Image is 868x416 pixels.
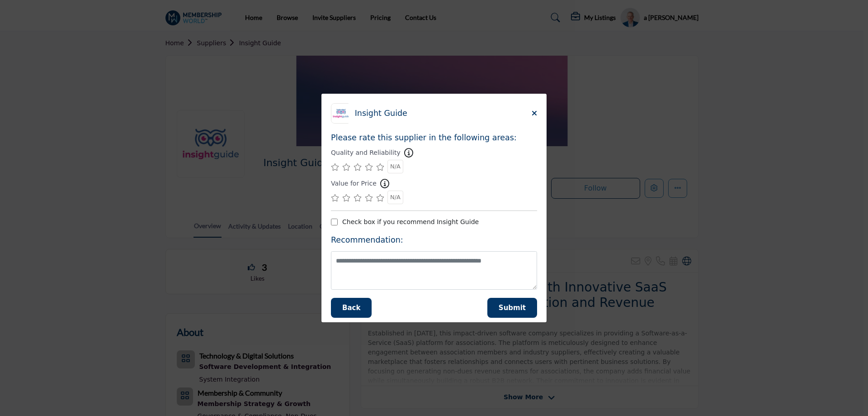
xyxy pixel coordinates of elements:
[390,163,401,170] span: N/A
[380,183,389,184] i: Value for Price
[487,298,537,318] button: Submit
[499,304,526,312] span: Submit
[342,304,360,312] span: Back
[331,133,537,143] h5: Please rate this supplier in the following areas:
[331,103,351,124] img: Insight Guide Logo
[342,217,479,227] label: Check box if you recommend Insight Guide
[331,180,377,187] h6: Value for Price
[355,109,532,118] h5: Insight Guide
[331,298,372,318] button: Back
[331,235,537,245] h5: Recommendation:
[331,149,401,157] h6: Quality and Reliability
[532,109,537,118] button: Close
[390,194,401,201] span: N/A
